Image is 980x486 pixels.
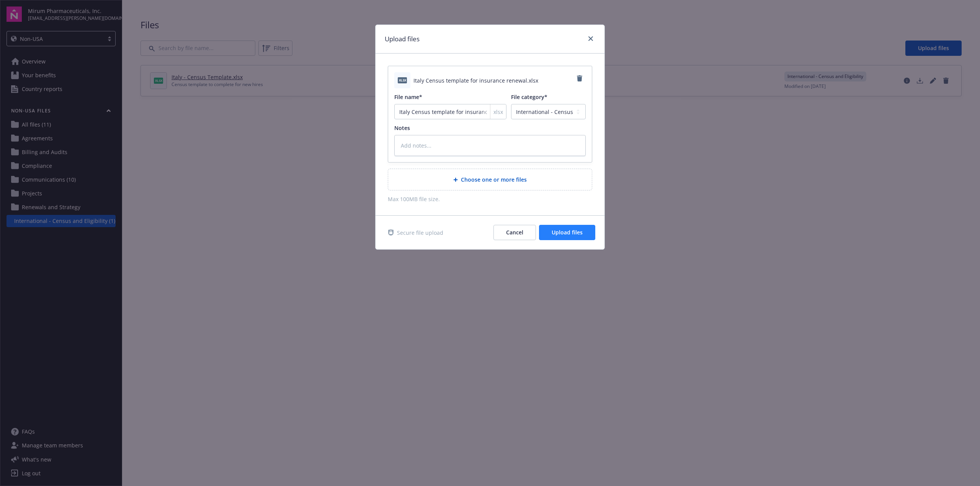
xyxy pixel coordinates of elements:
[413,76,538,85] span: Italy Census template for insurance renewal.xlsx
[397,229,443,237] span: Secure file upload
[506,229,523,236] span: Cancel
[388,169,592,190] div: Choose one or more files
[539,225,595,240] button: Upload files
[461,176,527,184] span: Choose one or more files
[552,229,583,236] span: Upload files
[493,225,536,240] button: Cancel
[573,72,586,85] a: Remove
[398,77,407,83] span: xlsx
[511,93,547,101] span: File category*
[385,34,420,44] h1: Upload files
[493,108,503,116] span: xlsx
[394,124,410,132] span: Notes
[394,93,422,101] span: File name*
[388,195,592,203] span: Max 100MB file size.
[586,34,595,43] a: close
[394,104,506,119] input: Add file name...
